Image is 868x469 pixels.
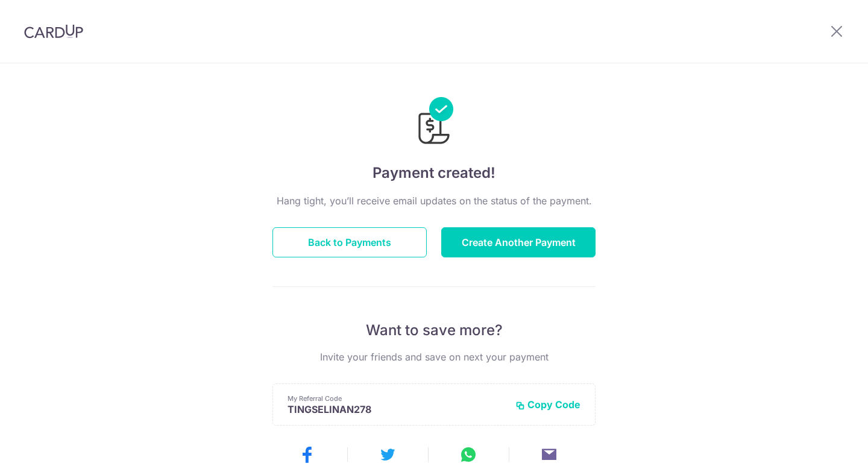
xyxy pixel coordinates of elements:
p: Want to save more? [272,321,596,340]
button: Create Another Payment [441,227,596,257]
p: Invite your friends and save on next your payment [272,350,596,364]
button: Back to Payments [272,227,427,257]
p: TINGSELINAN278 [288,403,506,415]
p: Hang tight, you’ll receive email updates on the status of the payment. [272,194,596,208]
img: Payments [415,97,453,148]
button: Copy Code [515,398,580,411]
img: CardUp [24,24,83,39]
h4: Payment created! [272,162,596,184]
p: My Referral Code [288,394,506,403]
